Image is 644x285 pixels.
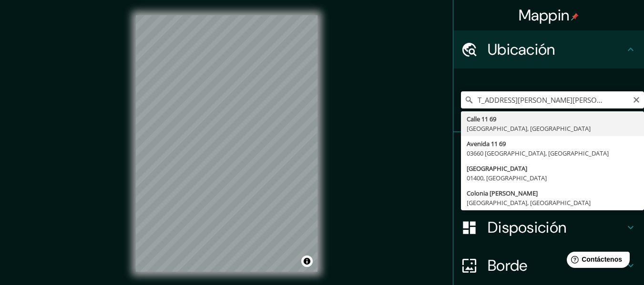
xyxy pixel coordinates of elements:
button: Claro [633,95,640,104]
div: Estilo [453,170,644,208]
font: [GEOGRAPHIC_DATA], [GEOGRAPHIC_DATA] [467,198,591,207]
font: [GEOGRAPHIC_DATA], [GEOGRAPHIC_DATA] [467,124,591,133]
font: Ubicación [488,39,555,59]
font: Mappin [519,5,570,25]
div: Borde [453,246,644,285]
input: Elige tu ciudad o zona [461,91,644,108]
font: [GEOGRAPHIC_DATA] [467,164,527,173]
button: Activar o desactivar atribución [301,256,313,267]
img: pin-icon.png [571,13,579,20]
font: Calle 11 69 [467,115,496,123]
div: Ubicación [453,30,644,69]
font: Disposición [488,217,566,237]
iframe: Lanzador de widgets de ayuda [559,248,634,275]
font: 03660 [GEOGRAPHIC_DATA], [GEOGRAPHIC_DATA] [467,149,609,157]
font: Colonia [PERSON_NAME] [467,189,538,197]
div: Patas [453,132,644,170]
font: Avenida 11 69 [467,139,506,148]
canvas: Mapa [136,15,317,272]
font: 01400, [GEOGRAPHIC_DATA] [467,174,547,182]
div: Disposición [453,208,644,246]
font: Borde [488,256,528,275]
